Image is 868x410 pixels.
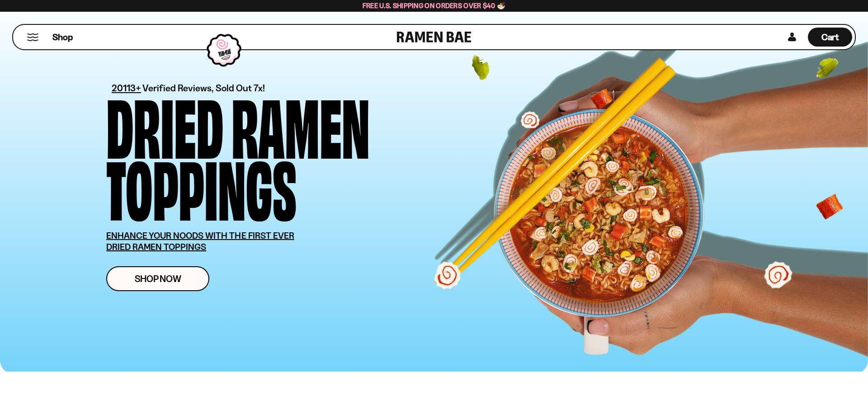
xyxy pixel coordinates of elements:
div: Ramen [231,93,370,155]
span: Cart [821,32,839,42]
a: Shop [52,28,73,47]
a: Shop Now [106,266,209,291]
div: Toppings [106,155,297,217]
u: ENHANCE YOUR NOODS WITH THE FIRST EVER DRIED RAMEN TOPPINGS [106,230,294,252]
button: Mobile Menu Trigger [27,33,39,41]
span: Shop [52,31,73,43]
a: Cart [808,25,852,49]
span: Shop Now [135,274,181,283]
div: Dried [106,93,223,155]
span: Free U.S. Shipping on Orders over $40 🍜 [363,1,506,10]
